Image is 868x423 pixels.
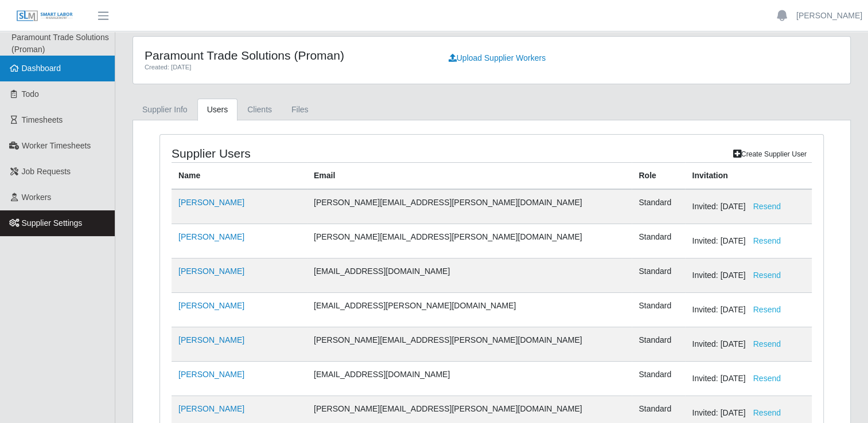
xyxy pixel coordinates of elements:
td: [PERSON_NAME][EMAIL_ADDRESS][PERSON_NAME][DOMAIN_NAME] [307,327,632,362]
button: Resend [746,300,788,320]
a: [PERSON_NAME] [178,232,244,241]
span: Invited: [DATE] [692,408,788,417]
span: Todo [22,89,39,99]
span: Paramount Trade Solutions (Proman) [11,33,109,54]
a: [PERSON_NAME] [178,301,244,310]
span: Timesheets [22,115,63,124]
span: Supplier Settings [22,218,83,228]
button: Resend [746,334,788,354]
th: Name [172,163,307,190]
td: [PERSON_NAME][EMAIL_ADDRESS][PERSON_NAME][DOMAIN_NAME] [307,224,632,258]
th: Invitation [685,163,812,190]
span: Worker Timesheets [22,141,91,150]
td: [PERSON_NAME][EMAIL_ADDRESS][PERSON_NAME][DOMAIN_NAME] [307,189,632,224]
span: Workers [22,193,52,202]
a: [PERSON_NAME] [178,198,244,207]
span: Invited: [DATE] [692,305,788,314]
a: [PERSON_NAME] [178,267,244,276]
th: Email [307,163,632,190]
a: [PERSON_NAME] [178,370,244,379]
a: Users [197,99,238,121]
a: Create Supplier User [728,146,812,162]
td: [EMAIL_ADDRESS][PERSON_NAME][DOMAIN_NAME] [307,293,632,327]
img: SLM Logo [16,10,73,22]
td: Standard [632,224,685,258]
a: [PERSON_NAME] [796,10,862,22]
button: Resend [746,369,788,389]
a: [PERSON_NAME] [178,404,244,413]
td: [EMAIL_ADDRESS][DOMAIN_NAME] [307,362,632,396]
h4: Paramount Trade Solutions (Proman) [145,48,424,62]
a: Files [282,99,318,121]
span: Job Requests [22,167,71,176]
button: Resend [746,197,788,217]
a: [PERSON_NAME] [178,335,244,344]
div: Created: [DATE] [145,62,424,72]
td: Standard [632,327,685,362]
span: Dashboard [22,64,61,73]
td: [EMAIL_ADDRESS][DOMAIN_NAME] [307,258,632,293]
td: Standard [632,189,685,224]
button: Resend [746,403,788,423]
button: Resend [746,265,788,285]
a: Upload Supplier Workers [441,48,553,68]
h4: Supplier Users [172,146,429,160]
a: Clients [238,99,282,121]
th: Role [632,163,685,190]
span: Invited: [DATE] [692,202,788,211]
td: Standard [632,258,685,293]
span: Invited: [DATE] [692,236,788,245]
button: Resend [746,231,788,251]
span: Invited: [DATE] [692,374,788,383]
a: Supplier Info [133,99,197,121]
td: Standard [632,362,685,396]
span: Invited: [DATE] [692,339,788,348]
td: Standard [632,293,685,327]
span: Invited: [DATE] [692,271,788,280]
